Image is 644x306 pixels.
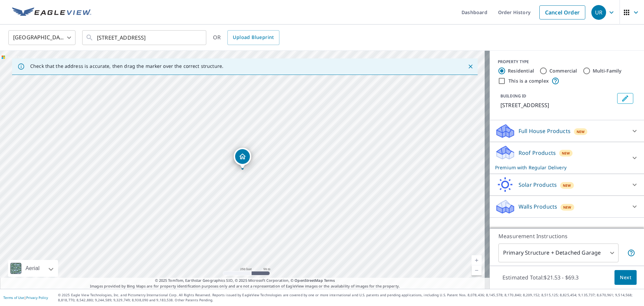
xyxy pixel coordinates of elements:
div: Dropped pin, building 1, Residential property, 425 Waterview Blvd Greenfield, IN 46140 [234,148,251,169]
p: Premium with Regular Delivery [495,164,627,171]
div: Primary Structure + Detached Garage [498,244,619,262]
label: Multi-Family [593,68,622,74]
button: Next [614,270,637,285]
span: New [562,150,570,156]
input: Search by address or latitude-longitude [97,28,193,47]
a: OpenStreetMap [294,278,323,283]
span: New [563,183,571,188]
p: Solar Products [519,181,557,189]
button: Close [466,62,475,71]
label: Commercial [549,68,577,74]
div: PROPERTY TYPE [498,59,636,65]
a: Cancel Order [539,5,585,19]
label: Residential [508,68,534,74]
a: Privacy Policy [26,295,48,300]
div: Aerial [8,260,58,277]
p: Estimated Total: $21.53 - $69.3 [497,270,584,285]
span: © 2025 TomTom, Earthstar Geographics SIO, © 2025 Microsoft Corporation, © [155,278,335,283]
a: Terms of Use [3,295,24,300]
img: EV Logo [12,7,91,17]
label: This is a complex [508,78,549,84]
p: Measurement Instructions [498,232,635,240]
span: New [563,205,572,210]
span: Your report will include the primary structure and a detached garage if one exists. [627,249,635,257]
p: Check that the address is accurate, then drag the marker over the correct structure. [30,63,223,69]
p: Walls Products [519,203,557,211]
div: UR [591,5,606,20]
div: Roof ProductsNewPremium with Regular Delivery [495,145,639,171]
div: Walls ProductsNew [495,199,639,215]
a: Current Level 17, Zoom Out [472,265,482,275]
a: Current Level 17, Zoom In [472,255,482,265]
button: Edit building 1 [617,93,633,104]
span: New [577,129,585,134]
div: Aerial [23,260,42,277]
p: Roof Products [519,149,556,157]
div: Full House ProductsNew [495,123,639,139]
p: Full House Products [519,127,571,135]
a: Terms [324,278,335,283]
p: © 2025 Eagle View Technologies, Inc. and Pictometry International Corp. All Rights Reserved. Repo... [58,293,641,303]
span: Next [620,273,631,282]
div: OR [213,30,279,45]
p: BUILDING ID [500,93,526,99]
div: [GEOGRAPHIC_DATA] [8,28,75,47]
div: Solar ProductsNew [495,177,639,193]
span: Upload Blueprint [233,33,274,42]
p: [STREET_ADDRESS] [500,101,614,109]
p: | [3,296,48,300]
a: Upload Blueprint [227,30,279,45]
